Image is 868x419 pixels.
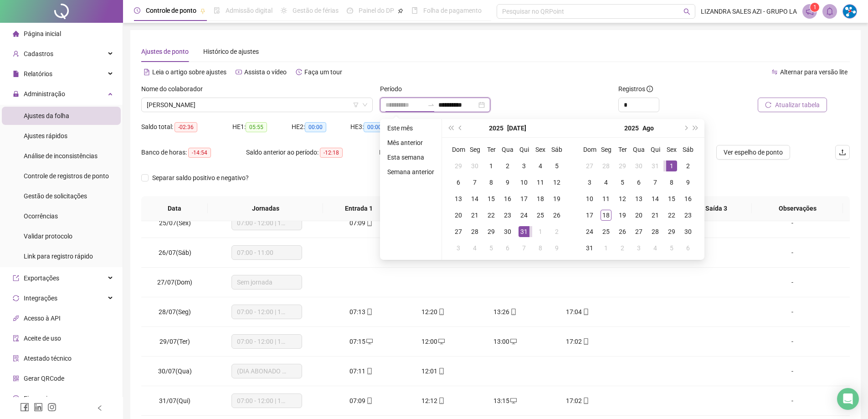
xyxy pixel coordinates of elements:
span: Admissão digital [226,7,272,14]
li: Mês anterior [384,137,438,148]
td: 2025-07-28 [598,158,614,174]
div: 3 [633,243,644,253]
div: 2 [551,226,562,237]
div: 4 [535,160,546,171]
div: 7 [519,243,529,253]
div: HE 2: [292,122,351,132]
td: 2025-07-15 [483,191,499,207]
span: home [13,31,19,37]
div: 3 [584,177,595,188]
span: Validar protocolo [24,233,72,240]
span: audit [13,335,19,341]
button: month panel [507,119,526,137]
div: 14 [650,193,661,204]
td: 2025-08-06 [631,174,647,191]
span: Gestão de solicitações [24,192,87,200]
div: 31 [519,226,529,237]
th: Sex [663,141,680,158]
div: HE 3: [350,122,410,132]
th: Seg [598,141,614,158]
div: 4 [601,177,611,188]
td: 2025-08-28 [647,223,663,240]
td: 2025-08-29 [663,223,680,240]
button: super-prev-year [446,119,456,137]
div: 25 [535,210,546,221]
div: 6 [633,177,644,188]
td: 2025-07-24 [516,207,532,223]
span: Gestão de férias [293,7,339,14]
td: 2025-07-12 [549,174,565,191]
td: 2025-08-26 [614,223,631,240]
td: 2025-06-29 [450,158,467,174]
td: 2025-07-26 [549,207,565,223]
span: Exportações [24,274,59,282]
td: 2025-07-01 [483,158,499,174]
div: 6 [453,177,464,188]
span: Atestado técnico [24,355,72,362]
td: 2025-08-20 [631,207,647,223]
span: qrcode [13,375,19,382]
td: 2025-08-10 [581,191,598,207]
span: mobile [365,220,373,226]
td: 2025-07-20 [450,207,467,223]
div: 20 [453,210,464,221]
td: 2025-07-30 [499,223,516,240]
td: 2025-08-25 [598,223,614,240]
td: 2025-08-05 [483,240,499,256]
div: 29 [617,160,628,171]
div: 10 [519,177,529,188]
span: bell [826,7,834,16]
button: Ver espelho de ponto [716,145,790,160]
td: 2025-08-06 [499,240,516,256]
span: Acesso à API [24,315,61,322]
div: 7 [650,177,661,188]
span: notification [806,7,814,16]
div: 24 [584,226,595,237]
span: Link para registro rápido [24,253,93,260]
td: 2025-08-11 [598,191,614,207]
img: 51907 [843,5,857,18]
div: 13 [633,193,644,204]
td: 2025-07-17 [516,191,532,207]
div: 17 [519,193,529,204]
th: Sex [532,141,549,158]
div: 15 [486,193,497,204]
td: 2025-08-21 [647,207,663,223]
td: 2025-07-16 [499,191,516,207]
td: 2025-08-01 [532,223,549,240]
th: Jornadas [208,196,323,221]
span: Observações [759,203,836,213]
span: 25/07(Sex) [159,219,191,227]
div: 25 [601,226,611,237]
div: 21 [469,210,480,221]
td: 2025-08-02 [549,223,565,240]
th: Qua [631,141,647,158]
label: Período [380,84,408,94]
div: 7 [469,177,480,188]
th: Seg [467,141,483,158]
div: 1 [666,160,677,171]
td: 2025-08-30 [680,223,696,240]
td: 2025-07-05 [549,158,565,174]
div: 9 [683,177,693,188]
td: 2025-09-01 [598,240,614,256]
td: 2025-08-03 [581,174,598,191]
div: 27 [584,160,595,171]
div: 30 [469,160,480,171]
div: 4 [650,243,661,253]
th: Sáb [680,141,696,158]
span: Ocorrências [24,212,58,220]
span: dollar [13,395,19,402]
div: 14 [469,193,480,204]
div: 8 [486,177,497,188]
button: super-next-year [691,119,701,137]
td: 2025-07-28 [467,223,483,240]
td: 2025-07-11 [532,174,549,191]
span: file-done [214,7,220,14]
span: 00:00 [364,122,385,132]
span: Financeiro [24,395,53,402]
div: 5 [486,243,497,253]
div: 5 [617,177,628,188]
td: 2025-08-04 [467,240,483,256]
div: HE 1: [232,122,292,132]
